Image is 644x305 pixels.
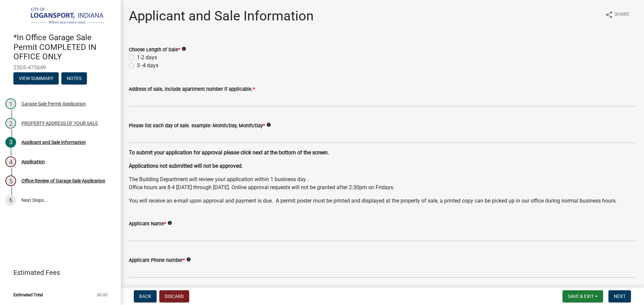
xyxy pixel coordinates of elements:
button: Save & Exit [562,290,603,302]
button: Discard [159,290,189,302]
div: 2 [5,118,16,129]
span: Share [614,11,629,19]
span: Save & Exit [568,294,594,299]
div: Applicant and Sale Information [21,140,86,145]
span: 25GS-475649 [13,64,107,71]
wm-modal-confirm: Notes [61,76,87,81]
i: info [186,257,191,262]
label: Choose Length of Sale [129,48,180,52]
span: $0.00 [97,293,107,297]
button: shareShare [600,8,635,21]
span: Next [614,294,626,299]
div: 5 [5,175,16,186]
label: 1-2 days [137,54,157,62]
div: Office Review of Garage Sale Application [21,178,105,183]
p: You will receive an e-mail upon approval and payment is due. A permit poster must be printed and ... [129,197,636,205]
h1: Applicant and Sale Information [129,8,314,24]
p: The Building Department will review your application within 1 business day . Office hours are 8-4... [129,175,636,192]
button: Notes [61,72,87,84]
span: Back [139,294,151,299]
img: City of Logansport, Indiana [13,7,110,26]
i: share [605,11,613,19]
div: 1 [5,98,16,109]
div: Application [21,159,45,164]
div: 3 [5,137,16,148]
label: Please list each day of sale. example: Month/Day, Month/Day [129,124,265,128]
button: Next [608,290,631,302]
label: Applicant Phone number [129,258,185,263]
strong: Applications not submitted will not be approved. [129,163,243,169]
button: Back [134,290,157,302]
i: info [266,123,271,127]
div: PROPERTY ADDRESS OF YOUR SALE [21,121,98,126]
label: Address of sale, include apartment number if applicable. [129,87,255,92]
label: 3 -4 days [137,62,158,70]
div: 6 [5,195,16,206]
h4: *In Office Garage Sale Permit COMPLETED IN OFFICE ONLY [13,33,115,62]
wm-modal-confirm: Summary [13,76,59,81]
a: Estimated Fees [5,266,110,279]
div: Garage Sale Permit Application [21,101,86,106]
label: Applicant Name [129,222,166,226]
button: View Summary [13,72,59,84]
i: info [167,221,172,225]
div: 4 [5,156,16,167]
span: Estimated Total [13,293,43,297]
strong: To submit your application for approval please click next at the bottom of the screen. [129,149,329,156]
i: info [181,47,186,51]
